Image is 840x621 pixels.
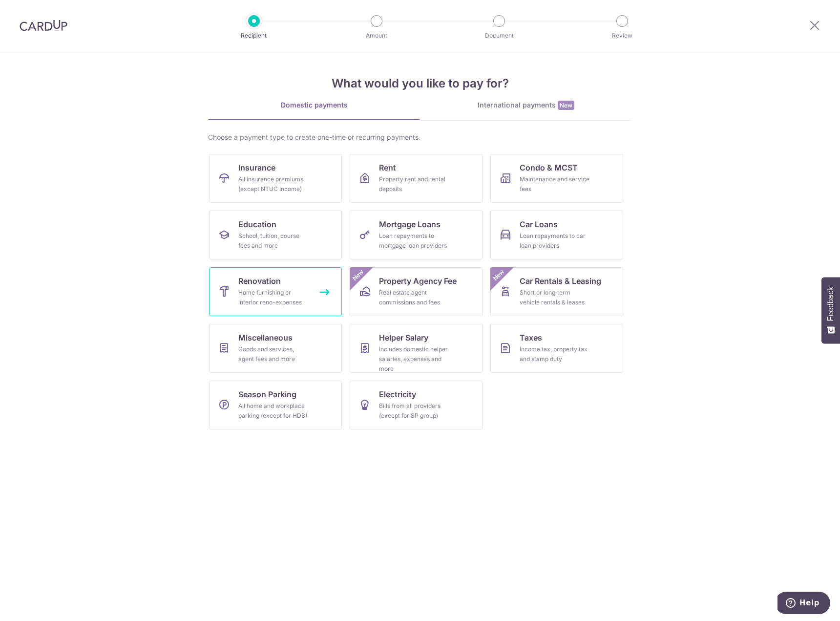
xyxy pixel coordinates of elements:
p: Recipient [218,31,290,41]
span: New [558,101,574,110]
p: Review [586,31,658,41]
span: Condo & MCST [520,162,578,173]
p: Amount [340,31,413,41]
a: EducationSchool, tuition, course fees and more [209,211,342,259]
a: Property Agency FeeReal estate agent commissions and feesNew [350,267,483,316]
span: New [350,267,366,283]
span: Property Agency Fee [379,275,457,287]
button: Feedback - Show survey [821,277,840,343]
img: CardUp [20,20,67,31]
span: New [491,267,507,283]
h4: What would you like to pay for? [208,75,632,92]
span: Education [238,218,276,230]
a: Car LoansLoan repayments to car loan providers [490,211,623,259]
span: Electricity [379,388,416,400]
span: Rent [379,162,396,173]
span: Car Loans [520,218,558,230]
div: Bills from all providers (except for SP group) [379,401,449,421]
a: Season ParkingAll home and workplace parking (except for HDB) [209,381,342,429]
div: Real estate agent commissions and fees [379,288,449,307]
span: Renovation [238,275,281,287]
span: Mortgage Loans [379,218,441,230]
span: Insurance [238,162,275,173]
a: RentProperty rent and rental deposits [350,154,483,203]
span: Helper Salary [379,332,428,343]
a: MiscellaneousGoods and services, agent fees and more [209,324,342,373]
span: Car Rentals & Leasing [520,275,601,287]
div: Maintenance and service fees [520,174,590,194]
a: TaxesIncome tax, property tax and stamp duty [490,324,623,373]
div: All home and workplace parking (except for HDB) [238,401,309,421]
span: Taxes [520,332,542,343]
div: Home furnishing or interior reno-expenses [238,288,309,307]
a: Helper SalaryIncludes domestic helper salaries, expenses and more [350,324,483,373]
a: Condo & MCSTMaintenance and service fees [490,154,623,203]
div: Loan repayments to car loan providers [520,231,590,251]
div: Choose a payment type to create one-time or recurring payments. [208,132,632,142]
a: ElectricityBills from all providers (except for SP group) [350,381,483,429]
a: Car Rentals & LeasingShort or long‑term vehicle rentals & leasesNew [490,267,623,316]
iframe: Opens a widget where you can find more information [777,592,830,616]
div: Domestic payments [208,100,420,110]
div: All insurance premiums (except NTUC Income) [238,174,309,194]
a: InsuranceAll insurance premiums (except NTUC Income) [209,154,342,203]
span: Miscellaneous [238,332,293,343]
div: School, tuition, course fees and more [238,231,309,251]
div: Includes domestic helper salaries, expenses and more [379,344,449,374]
a: Mortgage LoansLoan repayments to mortgage loan providers [350,211,483,259]
div: Short or long‑term vehicle rentals & leases [520,288,590,307]
div: Loan repayments to mortgage loan providers [379,231,449,251]
p: Document [463,31,535,41]
span: Feedback [826,287,835,321]
div: Property rent and rental deposits [379,174,449,194]
div: International payments [420,100,632,110]
span: Season Parking [238,388,296,400]
div: Income tax, property tax and stamp duty [520,344,590,364]
a: RenovationHome furnishing or interior reno-expenses [209,267,342,316]
div: Goods and services, agent fees and more [238,344,309,364]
